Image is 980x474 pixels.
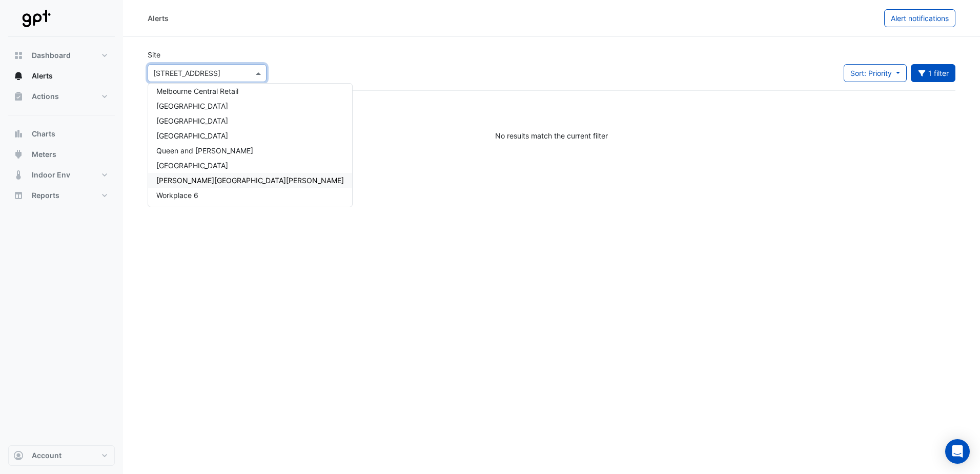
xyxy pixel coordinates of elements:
span: [GEOGRAPHIC_DATA] [156,161,228,170]
app-icon: Actions [13,91,24,102]
span: Indoor Env [32,170,70,180]
span: Melbourne Central Retail [156,87,238,95]
button: Alerts [8,66,115,86]
button: Account [8,445,115,466]
app-icon: Meters [13,149,24,160]
ng-dropdown-panel: Options list [148,83,353,207]
span: [GEOGRAPHIC_DATA] [156,116,228,125]
button: Reports [8,185,115,206]
span: Sort: Priority [850,69,892,77]
app-icon: Indoor Env [13,170,24,180]
app-icon: Alerts [13,71,24,81]
button: Indoor Env [8,165,115,185]
button: Meters [8,144,115,165]
button: Charts [8,124,115,144]
button: Sort: Priority [844,64,907,82]
span: Account [32,450,62,461]
label: Site [148,49,160,60]
span: [GEOGRAPHIC_DATA] [156,102,228,110]
span: Actions [32,91,59,102]
span: Alert notifications [891,14,949,23]
span: [PERSON_NAME][GEOGRAPHIC_DATA][PERSON_NAME] [156,176,344,185]
button: Actions [8,86,115,107]
span: Workplace 6 [156,191,198,200]
span: Queen and [PERSON_NAME] [156,146,253,155]
div: No results match the current filter [148,130,955,141]
span: Meters [32,149,56,160]
div: Alerts [148,13,169,24]
div: Open Intercom Messenger [945,439,970,464]
app-icon: Reports [13,190,24,201]
span: Charts [32,129,55,139]
app-icon: Dashboard [13,50,24,61]
img: Company Logo [12,8,58,29]
button: Dashboard [8,45,115,66]
button: 1 filter [911,64,956,82]
span: Reports [32,190,59,201]
span: [GEOGRAPHIC_DATA] [156,131,228,140]
button: Alert notifications [884,9,955,27]
span: Dashboard [32,50,71,61]
span: Alerts [32,71,53,81]
app-icon: Charts [13,129,24,139]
